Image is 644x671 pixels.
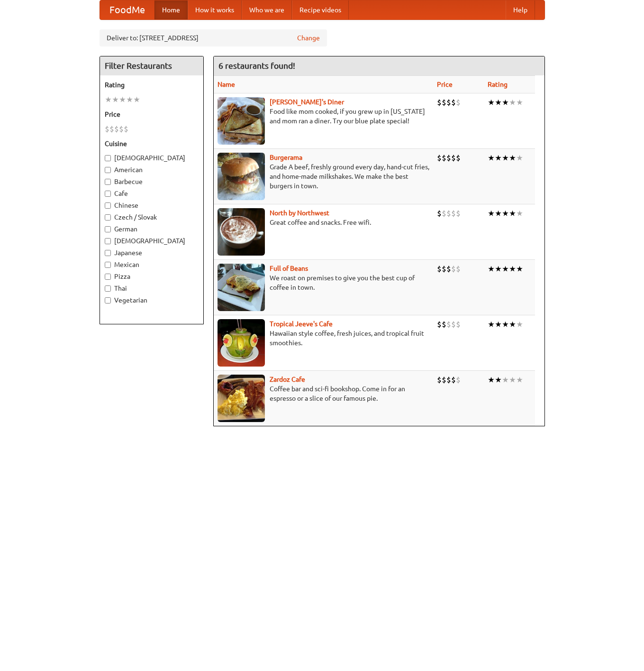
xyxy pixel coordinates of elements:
[451,208,456,219] li: $
[451,319,456,330] li: $
[270,98,344,106] a: [PERSON_NAME]'s Diner
[105,284,199,293] label: Thai
[502,208,509,219] li: ★
[105,238,111,244] input: [DEMOGRAPHIC_DATA]
[270,265,308,272] b: Full of Beans
[105,272,199,281] label: Pizza
[105,189,199,198] label: Cafe
[442,319,446,330] li: $
[105,214,111,221] input: Czech / Slovak
[105,167,111,173] input: American
[218,319,265,367] img: jeeves.jpg
[218,218,429,227] p: Great coffee and snacks. Free wifi.
[456,264,461,274] li: $
[105,124,109,134] li: $
[442,97,446,108] li: $
[100,29,327,46] div: Deliver to: [STREET_ADDRESS]
[105,260,199,269] label: Mexican
[218,375,265,422] img: zardoz.jpg
[509,208,516,219] li: ★
[437,264,442,274] li: $
[456,153,461,163] li: $
[105,191,111,197] input: Cafe
[488,81,508,88] a: Rating
[105,201,199,210] label: Chinese
[100,56,203,75] h4: Filter Restaurants
[442,375,446,385] li: $
[446,153,451,163] li: $
[516,153,523,163] li: ★
[451,375,456,385] li: $
[105,226,111,232] input: German
[105,202,111,209] input: Chinese
[105,165,199,175] label: American
[488,97,495,108] li: ★
[437,208,442,219] li: $
[112,94,119,105] li: ★
[509,375,516,385] li: ★
[119,124,124,134] li: $
[437,375,442,385] li: $
[451,264,456,274] li: $
[442,264,446,274] li: $
[495,319,502,330] li: ★
[495,153,502,163] li: ★
[437,153,442,163] li: $
[516,375,523,385] li: ★
[105,262,111,268] input: Mexican
[105,110,199,119] h5: Price
[495,375,502,385] li: ★
[242,0,292,19] a: Who we are
[502,97,509,108] li: ★
[218,208,265,256] img: north.jpg
[105,250,111,256] input: Japanese
[488,264,495,274] li: ★
[292,0,349,19] a: Recipe videos
[437,97,442,108] li: $
[456,208,461,219] li: $
[488,153,495,163] li: ★
[126,94,133,105] li: ★
[105,212,199,222] label: Czech / Slovak
[446,208,451,219] li: $
[502,375,509,385] li: ★
[437,319,442,330] li: $
[105,155,111,161] input: [DEMOGRAPHIC_DATA]
[270,154,302,161] a: Burgerama
[495,264,502,274] li: ★
[516,208,523,219] li: ★
[446,97,451,108] li: $
[451,153,456,163] li: $
[154,0,188,19] a: Home
[218,97,265,145] img: sallys.jpg
[105,94,112,105] li: ★
[446,375,451,385] li: $
[495,208,502,219] li: ★
[105,236,199,246] label: [DEMOGRAPHIC_DATA]
[456,375,461,385] li: $
[509,319,516,330] li: ★
[105,80,199,90] h5: Rating
[188,0,242,19] a: How it works
[105,177,199,186] label: Barbecue
[105,179,111,185] input: Barbecue
[502,264,509,274] li: ★
[456,319,461,330] li: $
[442,153,446,163] li: $
[488,319,495,330] li: ★
[270,320,333,328] a: Tropical Jeeve's Cafe
[446,264,451,274] li: $
[506,0,535,19] a: Help
[218,273,429,292] p: We roast on premises to give you the best cup of coffee in town.
[133,94,140,105] li: ★
[451,97,456,108] li: $
[446,319,451,330] li: $
[270,209,329,217] a: North by Northwest
[516,97,523,108] li: ★
[502,153,509,163] li: ★
[218,107,429,126] p: Food like mom cooked, if you grew up in [US_STATE] and mom ran a diner. Try our blue plate special!
[105,297,111,303] input: Vegetarian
